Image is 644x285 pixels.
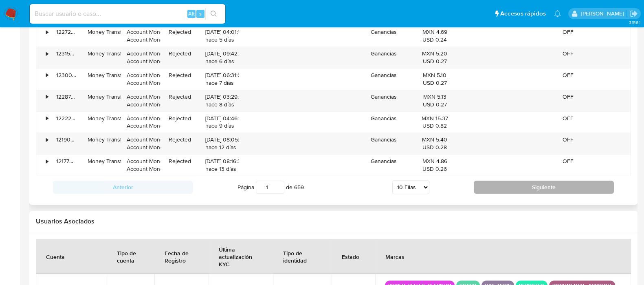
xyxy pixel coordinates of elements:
h2: Usuarios Asociados [36,217,631,225]
a: Salir [629,9,638,18]
span: Accesos rápidos [500,9,546,18]
span: Alt [188,10,195,18]
span: s [199,10,202,18]
a: Notificaciones [554,10,561,17]
span: 3.156.1 [629,19,640,26]
button: search-icon [205,8,222,20]
p: cesar.gonzalez@mercadolibre.com.mx [580,10,626,18]
input: Buscar usuario o caso... [30,9,225,19]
